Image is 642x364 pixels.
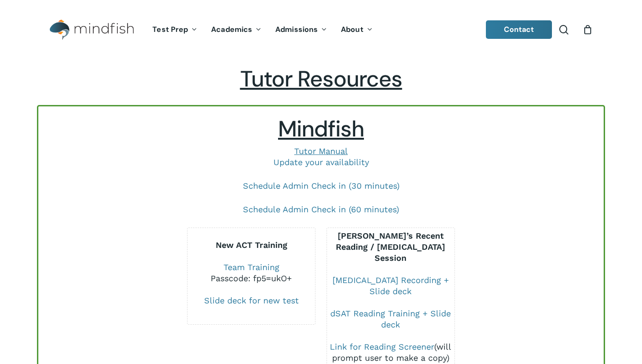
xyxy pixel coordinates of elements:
a: Test Prep [145,26,204,34]
header: Main Menu [37,12,605,47]
span: Mindfish [278,114,364,143]
a: Schedule Admin Check in (30 minutes) [243,181,400,191]
a: Cart [582,25,593,35]
a: dSAT Reading Training + Slide deck [330,308,451,329]
span: Tutor Resources [240,64,402,93]
a: Schedule Admin Check in (60 minutes) [243,204,399,214]
span: About [341,25,363,34]
a: About [334,26,380,34]
span: Academics [211,25,252,34]
nav: Main Menu [145,12,379,47]
a: Academics [204,26,268,34]
a: [MEDICAL_DATA] Recording + Slide deck [333,275,449,296]
div: Passcode: fp5=ukO+ [188,273,315,284]
a: Contact [486,20,552,39]
span: Admissions [275,25,318,34]
a: Link for Reading Screener [330,342,434,352]
a: Slide deck for new test [204,296,299,305]
a: Update your availability [273,157,369,167]
a: Tutor Manual [294,146,348,156]
span: Test Prep [152,25,188,34]
div: (will prompt user to make a copy) [327,341,454,364]
b: [PERSON_NAME]’s Recent Reading / [MEDICAL_DATA] Session [336,231,445,263]
a: Team Training [224,262,279,272]
a: Admissions [268,26,334,34]
b: New ACT Training [216,240,287,250]
span: Contact [504,25,534,34]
